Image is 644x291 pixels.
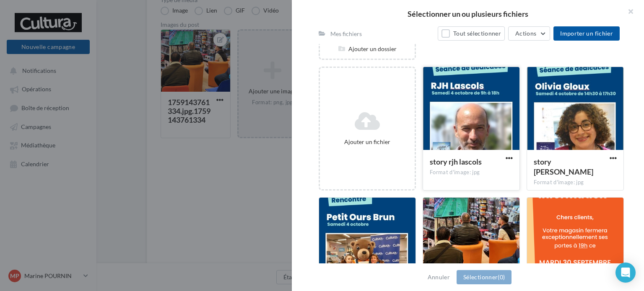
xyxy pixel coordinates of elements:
div: Format d'image: jpg [534,179,617,186]
div: Open Intercom Messenger [615,263,636,283]
h2: Sélectionner un ou plusieurs fichiers [305,10,631,18]
span: story olivia gloux [534,157,593,176]
button: Annuler [424,272,453,282]
div: Ajouter un fichier [323,138,411,146]
span: story rjh lascols [430,157,482,166]
div: Mes fichiers [330,30,362,38]
button: Actions [508,26,550,41]
span: Importer un fichier [560,30,613,37]
span: Actions [515,30,536,37]
button: Sélectionner(0) [457,270,512,284]
span: (0) [498,273,505,281]
div: Format d'image: jpg [430,169,513,176]
button: Tout sélectionner [438,26,505,41]
div: Ajouter un dossier [320,45,415,53]
button: Importer un fichier [553,26,620,41]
